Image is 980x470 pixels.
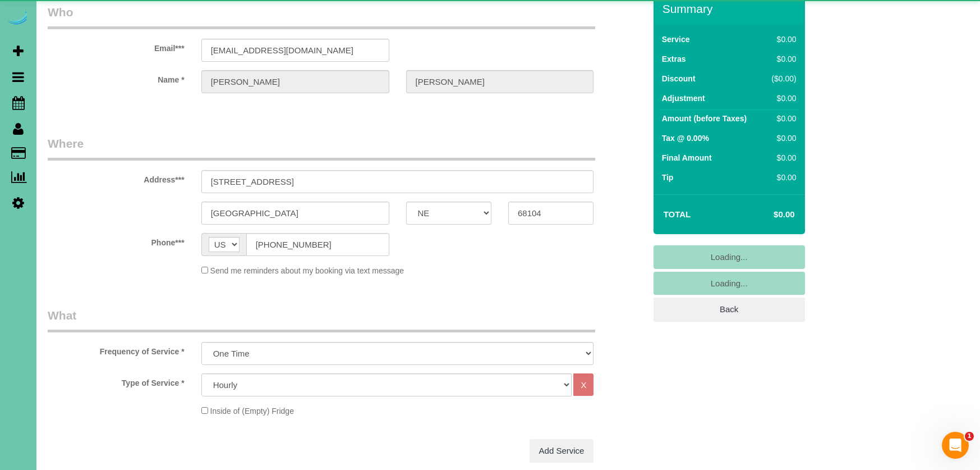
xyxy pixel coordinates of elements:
div: $0.00 [767,113,797,124]
span: Inside of (Empty) Fridge [210,407,294,416]
div: ($0.00) [767,73,797,84]
div: $0.00 [767,152,797,163]
div: $0.00 [767,53,797,65]
label: Final Amount [662,152,712,163]
img: Automaid Logo [7,11,29,27]
h3: Summary [662,2,799,15]
label: Discount [662,73,696,84]
h4: $0.00 [740,210,794,220]
legend: What [48,307,595,332]
label: Amount (before Taxes) [662,113,747,124]
legend: Where [48,135,595,161]
legend: Who [48,4,595,29]
label: Name * [39,70,193,85]
label: Service [662,34,690,45]
a: Back [654,298,805,321]
iframe: Intercom live chat [942,432,969,459]
label: Extras [662,53,686,65]
label: Tip [662,172,674,183]
label: Tax @ 0.00% [662,133,709,144]
strong: Total [664,209,691,219]
label: Frequency of Service * [39,342,193,357]
div: $0.00 [767,34,797,45]
label: Adjustment [662,93,705,104]
label: Type of Service * [39,373,193,389]
a: Add Service [530,439,594,463]
span: Send me reminders about my booking via text message [210,266,404,275]
div: $0.00 [767,172,797,183]
div: $0.00 [767,93,797,104]
div: $0.00 [767,133,797,144]
span: 1 [965,432,974,441]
